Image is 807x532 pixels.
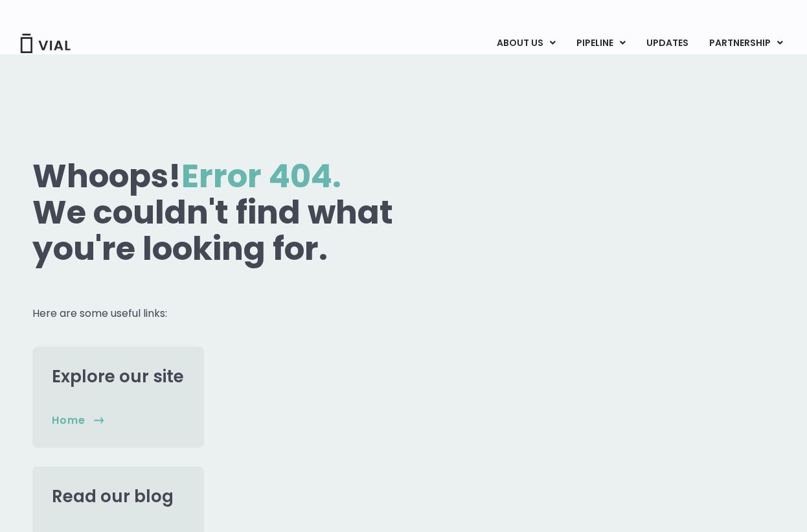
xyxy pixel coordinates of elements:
[19,34,71,53] img: Vial Logo
[52,413,85,428] span: home
[52,365,184,388] a: Explore our site
[52,413,104,428] a: home
[32,158,443,267] h1: Whoops! We couldn't find what you're looking for.
[32,306,167,321] span: Here are some useful links:
[636,32,698,54] a: UPDATES
[181,153,341,199] span: Error 404.
[699,32,793,54] a: PARTNERSHIPMenu Toggle
[486,32,565,54] a: ABOUT USMenu Toggle
[52,485,174,508] a: Read our blog
[566,32,635,54] a: PIPELINEMenu Toggle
